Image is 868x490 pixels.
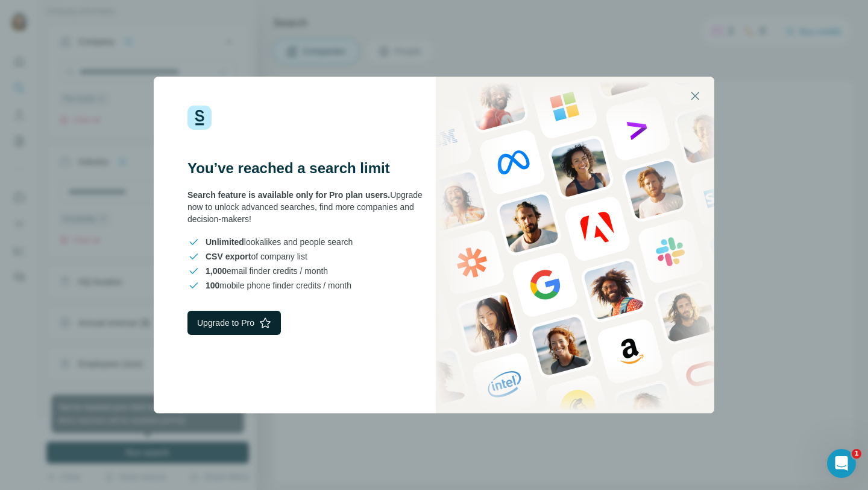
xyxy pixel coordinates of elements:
span: 100 [206,281,219,290]
iframe: Intercom live chat [827,449,856,478]
span: Unlimited [206,237,244,247]
span: email finder credits / month [206,265,328,277]
span: Search feature is available only for Pro plan users. [187,190,390,200]
img: Surfe Stock Photo - showing people and technologies [436,77,714,413]
div: Upgrade now to unlock advanced searches, find more companies and decision-makers! [187,189,434,225]
span: lookalikes and people search [206,236,353,248]
img: Surfe Logo [187,106,212,130]
span: of company list [206,250,307,262]
button: Upgrade to Pro [187,311,281,335]
span: 1 [852,449,861,459]
span: 1,000 [206,266,227,276]
span: mobile phone finder credits / month [206,279,351,291]
span: CSV export [206,252,251,261]
h3: You’ve reached a search limit [187,159,434,178]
